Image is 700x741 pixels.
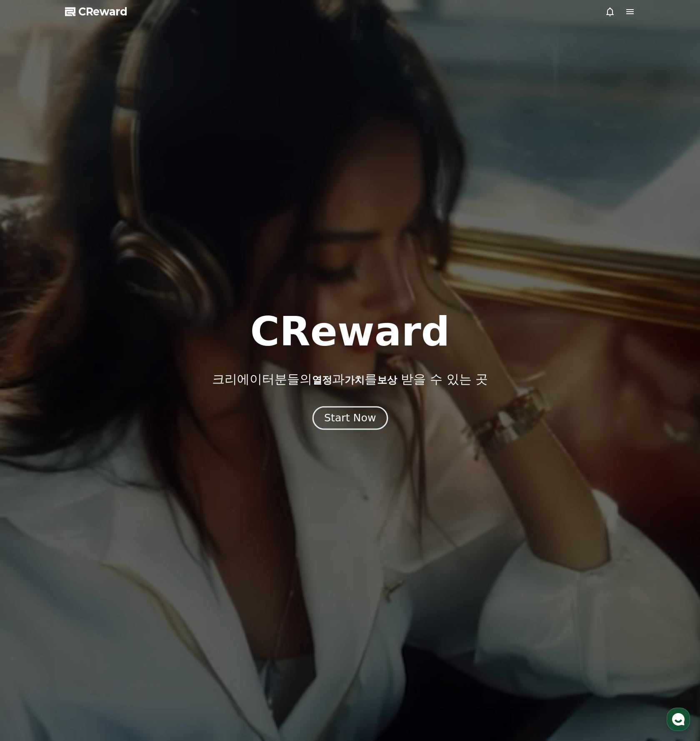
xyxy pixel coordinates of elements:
[312,406,387,430] button: Start Now
[345,374,365,386] span: 가치
[76,277,86,284] span: 대화
[314,415,386,423] a: Start Now
[324,411,376,425] div: Start Now
[312,374,332,386] span: 열정
[377,374,397,386] span: 보상
[65,5,127,18] a: CReward
[250,312,450,352] h1: CReward
[212,372,488,387] p: 크리에이터분들의 과 를 받을 수 있는 곳
[78,5,127,18] span: CReward
[55,264,107,285] a: 대화
[26,277,31,283] span: 홈
[107,264,160,285] a: 설정
[129,277,139,283] span: 설정
[2,264,55,285] a: 홈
